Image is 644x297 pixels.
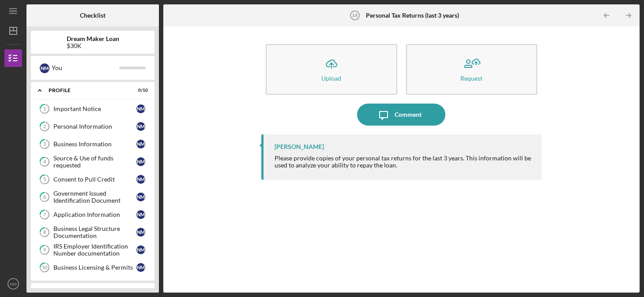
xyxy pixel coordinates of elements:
div: Business Information [53,141,136,148]
div: N M [136,140,145,148]
tspan: 9 [43,247,46,253]
div: Comment [395,104,422,126]
tspan: 3 [43,141,46,147]
div: Profile [49,88,126,93]
a: 9IRS Employer Identification Number documentationNM [35,241,150,259]
div: Request [460,75,482,82]
div: Personal Information [53,123,136,130]
a: 4Source & Use of funds requestedNM [35,153,150,171]
div: Business Legal Structure Documentation [53,225,136,239]
text: NM [10,282,17,286]
tspan: 14 [352,13,358,18]
a: 10Business Licensing & PermitsNM [35,259,150,276]
div: N M [136,122,145,131]
div: Government Issued Identification Document [53,190,136,204]
a: 5Consent to Pull CreditNM [35,171,150,188]
div: Upload [321,75,341,82]
div: Please provide copies of your personal tax returns for the last 3 years. This information will be... [275,155,533,169]
a: 7Application InformationNM [35,206,150,223]
div: N M [136,263,145,272]
button: Upload [266,44,397,95]
div: Business Licensing & Permits [53,264,136,271]
div: N M [136,104,145,113]
tspan: 4 [43,159,46,165]
tspan: 6 [43,194,46,200]
a: 8Business Legal Structure DocumentationNM [35,223,150,241]
b: Dream Maker Loan [67,35,119,42]
tspan: 8 [43,230,46,235]
button: NM [4,275,22,293]
div: Consent to Pull Credit [53,176,136,183]
tspan: 2 [43,124,46,130]
div: N M [40,63,49,73]
button: Comment [357,104,445,126]
tspan: 7 [43,212,46,218]
div: $30K [67,42,119,49]
tspan: 10 [42,265,48,271]
div: Application Information [53,211,136,218]
div: N M [136,210,145,219]
div: N M [136,245,145,254]
a: 6Government Issued Identification DocumentNM [35,188,150,206]
tspan: 1 [43,106,46,112]
div: Source & Use of funds requested [53,155,136,169]
div: 0 / 10 [132,88,148,93]
a: 2Personal InformationNM [35,118,150,135]
div: N M [136,193,145,201]
button: Request [406,44,538,95]
div: Important Notice [53,105,136,112]
b: Personal Tax Returns (last 3 years) [366,12,459,19]
a: 3Business InformationNM [35,135,150,153]
tspan: 5 [43,177,46,182]
div: You [52,60,119,75]
div: N M [136,228,145,237]
b: Checklist [80,12,105,19]
div: IRS Employer Identification Number documentation [53,243,136,257]
div: [PERSON_NAME] [275,143,324,150]
div: N M [136,175,145,184]
div: N M [136,157,145,166]
a: 1Important NoticeNM [35,100,150,118]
